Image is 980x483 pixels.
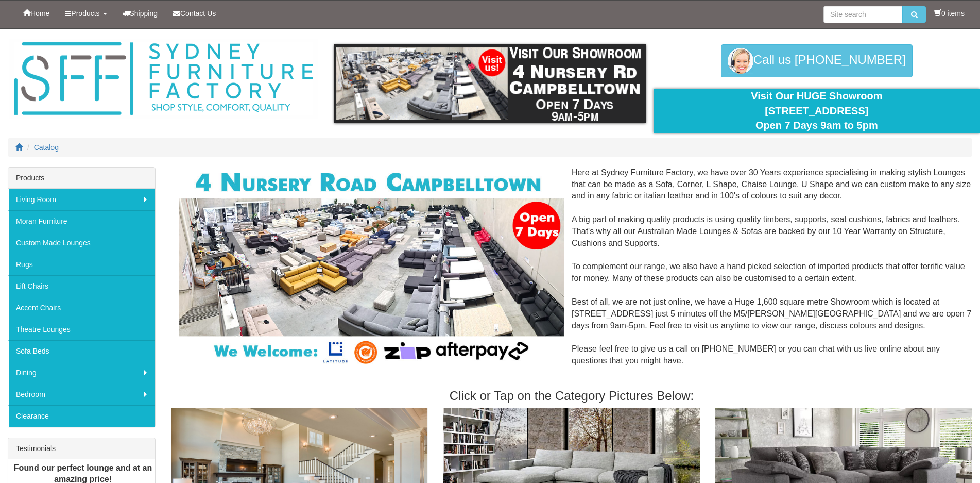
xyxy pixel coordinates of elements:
div: Here at Sydney Furniture Factory, we have over 30 Years experience specialising in making stylish... [171,167,972,379]
a: Contact Us [165,1,223,26]
li: 0 items [934,8,965,19]
a: Moran Furniture [8,210,155,232]
a: Lift Chairs [8,275,155,297]
a: Bedroom [8,384,155,405]
a: Custom Made Lounges [8,232,155,254]
div: Testimonials [8,438,155,459]
img: showroom.gif [334,44,645,123]
div: Products [8,168,155,189]
a: Catalog [34,143,59,152]
a: Sofa Beds [8,340,155,362]
span: Shipping [130,9,158,18]
a: Rugs [8,254,155,275]
div: Visit Our HUGE Showroom [STREET_ADDRESS] Open 7 Days 9am to 5pm [661,89,972,133]
span: Home [30,9,49,18]
a: Home [15,1,57,26]
img: Sydney Furniture Factory [9,39,318,119]
h3: Click or Tap on the Category Pictures Below: [171,389,972,403]
a: Dining [8,362,155,384]
a: Living Room [8,189,155,210]
a: Clearance [8,405,155,427]
a: Products [57,1,114,26]
a: Theatre Lounges [8,319,155,340]
a: Accent Chairs [8,297,155,319]
span: Contact Us [180,9,216,18]
img: Corner Modular Lounges [179,167,564,368]
input: Site search [823,6,902,23]
a: Shipping [115,1,166,26]
span: Products [71,9,99,18]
